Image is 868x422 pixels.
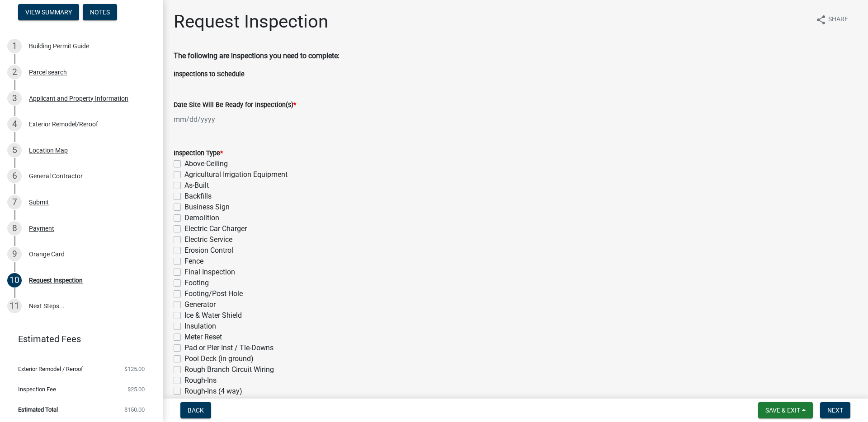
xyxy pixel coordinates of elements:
div: Payment [29,225,54,232]
div: General Contractor [29,173,83,179]
div: Submit [29,199,49,205]
span: Share [828,14,848,25]
label: Rough-Ins [184,375,217,386]
div: 8 [7,221,22,236]
span: Save & Exit [765,407,800,414]
div: 7 [7,195,22,209]
div: 9 [7,247,22,261]
div: 6 [7,169,22,183]
label: Footing/Post Hole [184,288,243,299]
strong: The following are inspections you need to complete: [174,51,340,60]
div: Location Map [29,147,68,153]
div: 3 [7,91,22,106]
span: Exterior Remodel / Reroof [18,366,83,372]
div: Orange Card [29,251,65,257]
button: shareShare [808,11,855,28]
label: Inspection Type [174,150,223,157]
div: Request Inspection [29,277,83,283]
h1: Request Inspection [174,11,328,32]
span: $125.00 [124,366,145,372]
label: Erosion Control [184,245,233,256]
div: 5 [7,143,22,158]
i: share [816,14,826,25]
label: Inspections to Schedule [174,71,245,78]
label: Generator [184,299,216,310]
label: Demolition [184,213,219,223]
span: Back [188,407,204,414]
span: $150.00 [124,407,145,413]
span: Next [827,407,843,414]
span: Estimated Total [18,407,58,413]
label: Meter Reset [184,332,222,343]
wm-modal-confirm: Notes [83,9,117,16]
div: 11 [7,299,22,313]
span: Inspection Fee [18,386,56,392]
input: mm/dd/yyyy [174,110,256,129]
label: Final Inspection [184,267,235,278]
button: View Summary [18,4,79,20]
button: Save & Exit [758,402,813,418]
div: Exterior Remodel/Reroof [29,121,98,127]
label: Date Site Will Be Ready for Inspection(s) [174,102,296,108]
button: Next [820,402,850,418]
label: Agricultural Irrigation Equipment [184,169,288,180]
label: Fence [184,256,203,267]
label: Electric Service [184,234,232,245]
button: Notes [83,4,117,20]
div: 4 [7,117,22,131]
span: $25.00 [127,386,145,392]
div: 2 [7,65,22,79]
a: Estimated Fees [7,330,148,348]
div: Applicant and Property Information [29,95,128,102]
label: Business Sign [184,202,230,213]
div: Building Permit Guide [29,43,89,49]
div: 1 [7,39,22,53]
wm-modal-confirm: Summary [18,9,79,16]
label: Rough Branch Circuit Wiring [184,364,274,375]
label: As-Built [184,180,209,191]
label: Backfills [184,191,212,202]
label: Electric Car Charger [184,223,247,234]
label: Rough-Ins (4 way) [184,386,242,397]
div: 10 [7,273,22,288]
div: Parcel search [29,69,67,75]
button: Back [180,402,211,418]
label: Pad or Pier Inst / Tie-Downs [184,343,274,353]
label: Insulation [184,321,216,332]
label: Ice & Water Shield [184,310,242,321]
label: Footing [184,278,209,288]
label: Above-Ceiling [184,158,228,169]
label: Pool Deck (in-ground) [184,353,254,364]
